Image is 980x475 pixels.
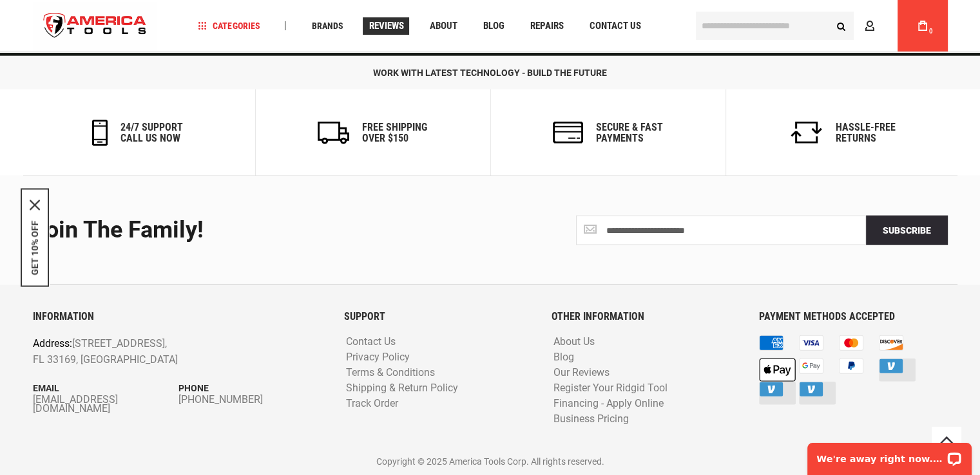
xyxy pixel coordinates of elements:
[524,17,569,35] a: Repairs
[429,21,457,31] span: About
[369,21,403,31] span: Reviews
[30,200,40,210] button: Close
[178,395,325,404] a: [PHONE_NUMBER]
[344,311,532,322] h6: SUPPORT
[550,351,577,364] a: Blog
[477,17,510,35] a: Blog
[343,336,399,348] a: Contact Us
[33,218,481,243] div: Join the Family!
[305,17,349,35] a: Brands
[178,381,325,395] p: Phone
[198,21,260,30] span: Categories
[550,413,632,425] a: Business Pricing
[120,122,183,144] h6: 24/7 support call us now
[343,382,461,395] a: Shipping & Return Policy
[836,122,896,144] h6: Hassle-Free Returns
[343,398,401,410] a: Track Order
[866,216,948,245] button: Subscribe
[33,311,325,322] h6: INFORMATION
[33,395,179,413] a: [EMAIL_ADDRESS][DOMAIN_NAME]
[799,434,980,475] iframe: LiveChat chat widget
[829,14,854,38] button: Search
[33,337,72,349] span: Address:
[33,2,158,50] a: store logo
[929,28,933,35] span: 0
[362,122,427,144] h6: Free Shipping Over $150
[530,21,563,31] span: Repairs
[192,17,265,35] a: Categories
[343,367,438,379] a: Terms & Conditions
[550,367,613,379] a: Our Reviews
[552,311,740,322] h6: OTHER INFORMATION
[759,311,947,322] h6: PAYMENT METHODS ACCEPTED
[583,17,646,35] a: Contact Us
[343,351,413,364] a: Privacy Policy
[589,21,640,31] span: Contact Us
[550,382,671,395] a: Register Your Ridgid Tool
[33,381,179,395] p: Email
[423,17,463,35] a: About
[30,221,40,275] button: GET 10% OFF
[596,122,663,144] h6: secure & fast payments
[483,21,504,31] span: Blog
[33,2,158,50] img: America Tools
[883,225,931,236] span: Subscribe
[363,17,409,35] a: Reviews
[33,454,948,469] p: Copyright © 2025 America Tools Corp. All rights reserved.
[550,336,598,348] a: About Us
[30,200,40,210] svg: close icon
[33,335,267,368] p: [STREET_ADDRESS], FL 33169, [GEOGRAPHIC_DATA]
[311,21,343,30] span: Brands
[550,398,667,410] a: Financing - Apply Online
